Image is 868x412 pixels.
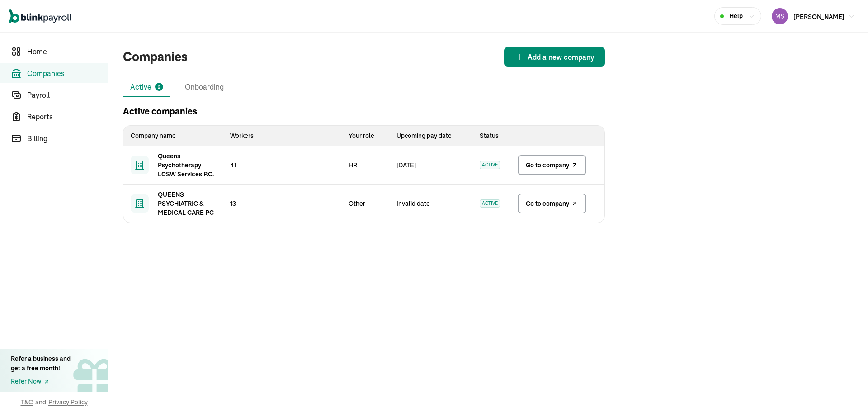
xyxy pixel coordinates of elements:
[341,126,389,146] th: Your role
[341,146,389,185] td: HR
[528,52,594,62] span: Add a new company
[123,104,197,118] h2: Active companies
[223,185,341,223] td: 13
[480,199,500,208] span: ACTIVE
[518,155,586,175] a: Go to company
[35,398,46,407] span: and
[714,7,761,25] button: Help
[123,126,223,146] th: Company name
[793,13,844,21] span: [PERSON_NAME]
[158,190,216,217] span: QUEENS PSYCHIATRIC & MEDICAL CARE PC
[158,152,216,179] span: Queens Psychotherapy LCSW Services P.C.
[27,68,108,79] span: Companies
[11,354,71,373] div: Refer a business and get a free month!
[472,126,514,146] th: Status
[504,47,605,67] button: Add a new company
[9,3,71,29] nav: Global
[526,199,569,208] span: Go to company
[341,185,389,223] td: Other
[123,47,188,66] h1: Companies
[11,377,71,386] a: Refer Now
[526,161,569,170] span: Go to company
[223,126,341,146] th: Workers
[518,194,586,213] a: Go to company
[389,146,472,185] td: [DATE]
[123,78,170,97] li: Active
[27,111,108,122] span: Reports
[389,126,472,146] th: Upcoming pay date
[178,78,231,97] li: Onboarding
[27,133,108,144] span: Billing
[223,146,341,185] td: 41
[389,185,472,223] td: Invalid date
[480,161,500,169] span: ACTIVE
[158,84,160,90] span: 2
[768,6,859,26] button: [PERSON_NAME]
[48,398,88,407] span: Privacy Policy
[729,11,743,21] span: Help
[717,314,868,412] iframe: Chat Widget
[27,46,108,57] span: Home
[27,90,108,100] span: Payroll
[21,398,33,407] span: T&C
